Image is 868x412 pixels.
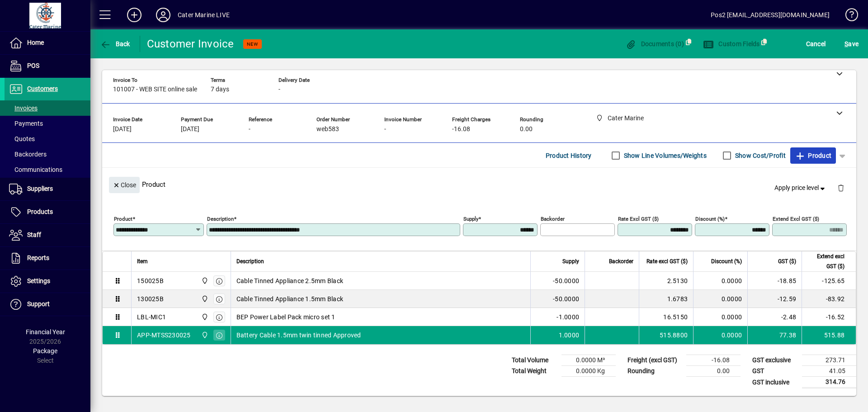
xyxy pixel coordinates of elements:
[842,36,861,52] button: Save
[137,294,164,303] div: 130025B
[5,178,90,200] a: Suppliers
[27,185,53,192] span: Suppliers
[645,331,688,340] div: 515.8800
[26,328,65,336] span: Financial Year
[120,7,149,23] button: Add
[520,126,533,133] span: 0.00
[113,86,197,93] span: 101007 - WEB SITE online sale
[507,355,561,366] td: Total Volume
[149,7,178,23] button: Profile
[839,2,857,31] a: Knowledge Base
[645,276,688,285] div: 2.5130
[109,177,140,193] button: Close
[113,126,132,133] span: [DATE]
[9,135,35,142] span: Quotes
[774,183,827,193] span: Apply price level
[236,294,344,303] span: Cable Tinned Appliance 1.5mm Black
[623,36,686,52] button: Documents (0)
[778,256,796,266] span: GST ($)
[102,168,856,201] div: Product
[795,148,831,163] span: Product
[5,201,90,223] a: Products
[27,39,44,46] span: Home
[802,290,856,308] td: -83.92
[463,216,478,222] mat-label: Supply
[623,366,686,377] td: Rounding
[625,40,684,47] span: Documents (0)
[5,131,90,147] a: Quotes
[693,326,747,344] td: 0.0000
[100,40,130,47] span: Back
[747,272,802,290] td: -18.85
[137,276,164,285] div: 150025B
[5,100,90,116] a: Invoices
[830,184,852,192] app-page-header-button: Delete
[771,180,830,196] button: Apply price level
[113,178,136,193] span: Close
[27,62,39,69] span: POS
[618,216,659,222] mat-label: Rate excl GST ($)
[546,148,592,163] span: Product History
[686,366,741,377] td: 0.00
[199,276,209,286] span: Cater Marine
[802,355,856,366] td: 273.71
[199,294,209,304] span: Cater Marine
[802,326,856,344] td: 515.88
[747,290,802,308] td: -12.59
[790,147,836,164] button: Product
[5,55,90,77] a: POS
[802,308,856,326] td: -16.52
[5,270,90,293] a: Settings
[703,40,760,47] span: Custom Fields
[9,166,62,173] span: Communications
[711,8,830,22] div: Pos2 [EMAIL_ADDRESS][DOMAIN_NAME]
[701,36,762,52] button: Custom Fields
[802,272,856,290] td: -125.65
[236,313,335,322] span: BEP Power Label Pack micro set 1
[249,126,250,133] span: -
[804,36,828,52] button: Cancel
[199,330,209,340] span: Cater Marine
[137,256,148,266] span: Item
[553,276,579,285] span: -50.0000
[98,36,132,52] button: Back
[181,126,199,133] span: [DATE]
[247,41,258,47] span: NEW
[645,294,688,303] div: 1.6783
[27,277,50,284] span: Settings
[693,308,747,326] td: 0.0000
[5,293,90,316] a: Support
[693,272,747,290] td: 0.0000
[542,147,595,164] button: Product History
[27,254,49,261] span: Reports
[211,86,229,93] span: 7 days
[147,37,234,51] div: Customer Invoice
[748,355,802,366] td: GST exclusive
[559,331,580,340] span: 1.0000
[748,377,802,388] td: GST inclusive
[609,256,633,266] span: Backorder
[561,355,616,366] td: 0.0000 M³
[236,276,344,285] span: Cable Tinned Appliance 2.5mm Black
[844,37,859,51] span: ave
[695,216,725,222] mat-label: Discount (%)
[747,308,802,326] td: -2.48
[9,104,38,112] span: Invoices
[27,85,58,92] span: Customers
[236,331,361,340] span: Battery Cable 1.5mm twin tinned Approved
[5,116,90,131] a: Payments
[806,37,826,51] span: Cancel
[562,256,579,266] span: Supply
[693,290,747,308] td: 0.0000
[747,326,802,344] td: 77.38
[507,366,561,377] td: Total Weight
[646,256,688,266] span: Rate excl GST ($)
[107,180,142,189] app-page-header-button: Close
[5,162,90,177] a: Communications
[733,151,786,160] label: Show Cost/Profit
[5,32,90,54] a: Home
[561,366,616,377] td: 0.0000 Kg
[9,120,43,127] span: Payments
[557,313,579,322] span: -1.0000
[622,151,707,160] label: Show Line Volumes/Weights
